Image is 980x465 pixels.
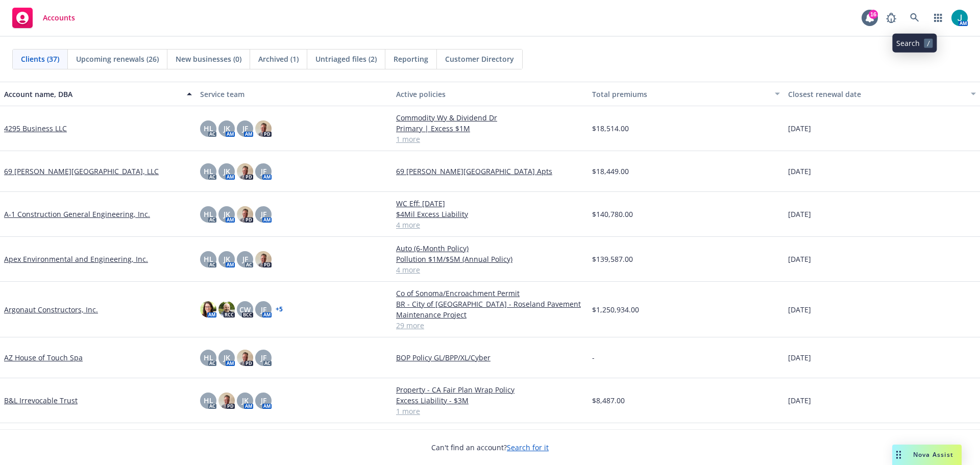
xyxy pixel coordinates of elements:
span: Archived (1) [258,54,299,64]
span: HL [204,123,213,134]
span: $139,587.00 [592,254,633,264]
a: Apex Environmental and Engineering, Inc. [4,254,148,264]
span: JK [224,352,230,363]
a: BR - City of [GEOGRAPHIC_DATA] - Roseland Pavement Maintenance Project [396,299,584,320]
div: 16 [869,9,878,18]
span: Customer Directory [445,54,514,64]
span: JF [261,352,266,363]
a: Switch app [928,8,948,28]
img: photo [218,301,235,317]
span: $1,250,934.00 [592,304,639,315]
img: photo [951,10,968,26]
span: Can't find an account? [431,442,549,453]
span: JK [224,123,230,134]
span: [DATE] [788,395,811,406]
span: JF [242,123,248,134]
button: Active policies [392,82,588,106]
a: 4 more [396,264,584,275]
a: Report a Bug [881,8,901,28]
span: CW [239,304,251,315]
a: Co of Sonoma/Encroachment Permit [396,288,584,299]
img: photo [237,206,253,223]
span: HL [204,166,213,177]
button: Nova Assist [892,445,962,465]
span: [DATE] [788,123,811,134]
span: Accounts [43,14,75,22]
img: photo [237,350,253,366]
span: [DATE] [788,352,811,363]
a: Pollution $1M/$5M (Annual Policy) [396,254,584,264]
a: Primary | Excess $1M [396,123,584,134]
div: Drag to move [892,445,905,465]
a: A-1 Construction General Engineering, Inc. [4,209,150,219]
span: $8,487.00 [592,395,625,406]
span: HL [204,209,213,219]
span: JF [242,254,248,264]
a: 69 [PERSON_NAME][GEOGRAPHIC_DATA] Apts [396,166,584,177]
span: HL [204,254,213,264]
span: [DATE] [788,166,811,177]
div: Closest renewal date [788,89,965,100]
span: [DATE] [788,254,811,264]
a: Accounts [8,4,79,32]
span: Clients (37) [21,54,59,64]
img: photo [218,393,235,409]
span: JF [261,304,266,315]
span: JK [224,254,230,264]
a: AZ House of Touch Spa [4,352,83,363]
div: Active policies [396,89,584,100]
a: + 5 [276,306,283,312]
img: photo [200,301,216,317]
a: Search for it [507,443,549,452]
span: New businesses (0) [176,54,241,64]
span: [DATE] [788,209,811,219]
a: Commodity Wy & Dividend Dr [396,112,584,123]
a: 4 more [396,219,584,230]
img: photo [255,251,272,267]
span: JK [242,395,249,406]
span: [DATE] [788,304,811,315]
span: $18,514.00 [592,123,629,134]
a: Search [904,8,925,28]
span: JF [261,209,266,219]
button: Closest renewal date [784,82,980,106]
button: Total premiums [588,82,784,106]
span: JK [224,166,230,177]
div: Service team [200,89,388,100]
a: Argonaut Constructors, Inc. [4,304,98,315]
span: HL [204,395,213,406]
a: 1 more [396,406,584,417]
a: $4Mil Excess Liability [396,209,584,219]
a: Auto (6-Month Policy) [396,243,584,254]
a: BOP Policy GL/BPP/XL/Cyber [396,352,584,363]
span: $18,449.00 [592,166,629,177]
span: JF [261,395,266,406]
span: $140,780.00 [592,209,633,219]
span: JK [224,209,230,219]
a: 69 [PERSON_NAME][GEOGRAPHIC_DATA], LLC [4,166,159,177]
a: B&L Irrevocable Trust [4,395,78,406]
span: - [592,352,595,363]
div: Total premiums [592,89,769,100]
button: Service team [196,82,392,106]
span: Reporting [394,54,428,64]
a: Property - CA Fair Plan Wrap Policy [396,384,584,395]
a: 29 more [396,320,584,331]
img: photo [237,163,253,180]
span: Untriaged files (2) [315,54,377,64]
span: JF [261,166,266,177]
a: 1 more [396,134,584,144]
a: 4295 Business LLC [4,123,67,134]
img: photo [255,120,272,137]
a: Excess Liability - $3M [396,395,584,406]
span: Upcoming renewals (26) [76,54,159,64]
span: HL [204,352,213,363]
span: Nova Assist [913,450,953,459]
a: WC Eff: [DATE] [396,198,584,209]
